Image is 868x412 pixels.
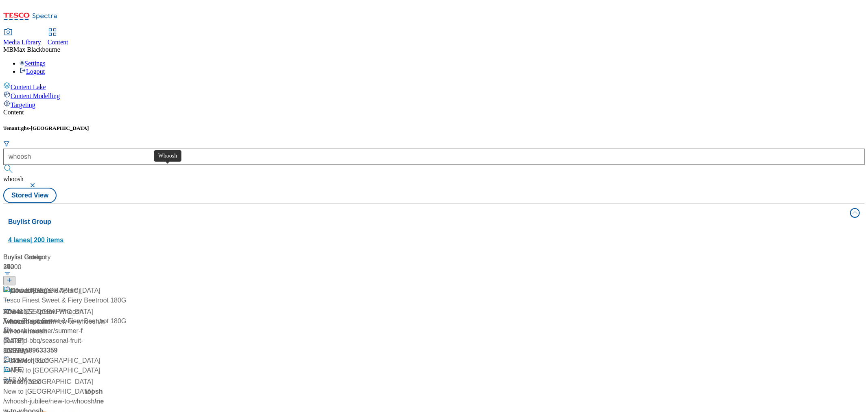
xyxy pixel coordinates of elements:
[3,387,93,397] div: New to [GEOGRAPHIC_DATA]
[3,188,57,203] button: Stored View
[3,307,93,317] div: New to [GEOGRAPHIC_DATA]
[3,252,110,262] div: Buylist Category
[13,46,60,53] span: Max Blackbourne
[3,365,255,375] div: [DATE]
[3,149,865,165] input: Search
[3,46,13,53] span: MB
[3,100,865,109] a: Targeting
[8,237,63,243] span: 4 lanes | 200 items
[11,366,101,375] div: New to [GEOGRAPHIC_DATA]
[3,252,255,262] div: Buylist Product
[53,318,99,325] span: / new-to-whoosh
[3,398,48,405] span: / whoosh-jubilee
[48,39,68,46] span: Content
[8,217,845,227] h4: Buylist Group
[48,29,68,46] a: Content
[3,82,865,91] a: Content Lake
[3,91,865,100] a: Content Modelling
[3,125,865,131] h5: Tenant:
[3,39,41,46] span: Media Library
[3,140,10,147] svg: Search Filters
[3,356,110,366] div: 2:36 PM
[3,262,255,272] div: 10000
[21,125,89,131] span: ghs-[GEOGRAPHIC_DATA]
[3,29,41,46] a: Media Library
[11,83,46,90] span: Content Lake
[3,318,53,325] span: / whoosh-summer
[3,375,255,385] div: 3:58 AM
[20,68,45,75] a: Logout
[3,346,110,356] div: [DATE]
[3,204,865,249] button: Buylist Group4 lanes| 200 items
[3,262,110,272] div: 362
[11,286,101,296] div: New to [GEOGRAPHIC_DATA]
[3,318,105,335] span: / new-to-whoosh
[48,398,94,405] span: / new-to-whoosh
[11,101,35,108] span: Targeting
[3,109,865,116] div: Content
[3,175,24,182] span: whoosh
[20,60,46,67] a: Settings
[11,92,60,99] span: Content Modelling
